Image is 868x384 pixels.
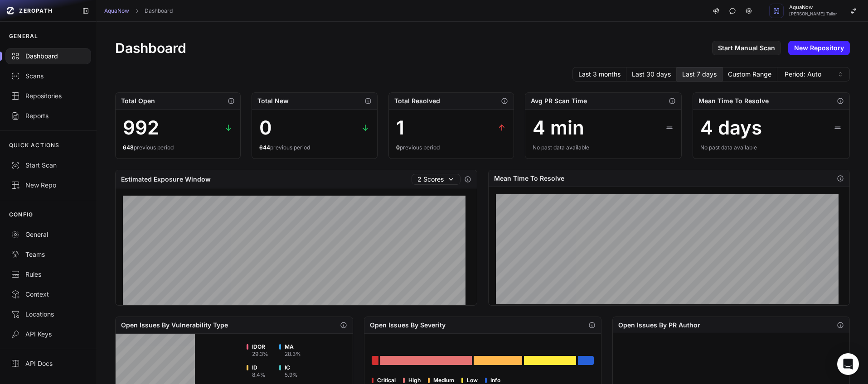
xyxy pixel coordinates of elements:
div: previous period [396,144,506,151]
div: Go to issues list [474,356,523,365]
div: Dashboard [11,52,86,61]
span: 0 [396,144,400,151]
div: 1 [396,117,404,139]
span: High [408,377,421,384]
div: Go to issues list [372,356,378,365]
button: Last 3 months [572,67,626,82]
h2: Total New [257,96,289,106]
div: Teams [11,250,86,259]
a: Start Manual Scan [712,41,781,55]
h2: Mean Time To Resolve [494,174,564,183]
div: Go to issues list [380,356,472,365]
div: No past data available [700,144,842,151]
span: ID [252,364,266,371]
div: 4 min [533,117,584,139]
h1: Dashboard [115,40,186,56]
a: Dashboard [145,7,173,14]
span: 644 [259,144,270,151]
svg: chevron right, [134,8,140,14]
div: previous period [259,144,369,151]
span: MA [285,343,301,350]
span: Critical [377,377,396,384]
h2: Estimated Exposure Window [121,175,211,184]
button: Last 30 days [626,67,677,82]
div: Rules [11,270,86,279]
span: [PERSON_NAME] Tailor [789,12,837,16]
span: Medium [433,377,454,384]
nav: breadcrumb [104,7,173,14]
div: Repositories [11,91,86,101]
div: 29.3 % [252,350,268,358]
p: GENERAL [9,33,38,40]
h2: Open Issues By Severity [370,321,446,330]
div: 992 [123,117,159,139]
div: Open Intercom Messenger [837,353,859,375]
div: 4 days [700,117,762,139]
span: Low [467,377,478,384]
div: General [11,230,86,239]
p: CONFIG [9,211,33,218]
div: Start Scan [11,161,86,170]
div: API Keys [11,330,86,339]
div: No past data available [533,144,674,151]
span: ZEROPATH [19,7,53,14]
div: API Docs [11,359,86,368]
a: AquaNow [104,7,129,14]
span: Period: Auto [785,70,821,79]
div: New Repo [11,181,86,190]
div: 28.3 % [285,350,301,358]
h2: Total Resolved [394,96,440,106]
button: Last 7 days [677,67,723,82]
h2: Open Issues By Vulnerability Type [121,321,228,330]
div: Reports [11,111,86,120]
h2: Total Open [121,96,155,106]
h2: Mean Time To Resolve [698,96,769,106]
div: 8.4 % [252,371,266,379]
div: Go to issues list [578,356,594,365]
span: IC [285,364,298,371]
div: Locations [11,310,86,319]
button: 2 Scores [412,174,461,185]
div: 5.9 % [285,371,298,379]
div: Scans [11,72,86,81]
div: Go to issues list [524,356,576,365]
svg: caret sort, [837,71,844,78]
div: Context [11,290,86,299]
h2: Open Issues By PR Author [618,321,700,330]
span: Info [490,377,500,384]
a: New Repository [788,41,850,55]
h2: Avg PR Scan Time [531,96,587,106]
button: Custom Range [723,67,777,82]
span: IDOR [252,343,268,350]
p: QUICK ACTIONS [9,142,60,149]
div: 0 [259,117,272,139]
span: 648 [123,144,134,151]
a: ZEROPATH [4,4,75,18]
span: AquaNow [789,5,837,10]
div: previous period [123,144,233,151]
